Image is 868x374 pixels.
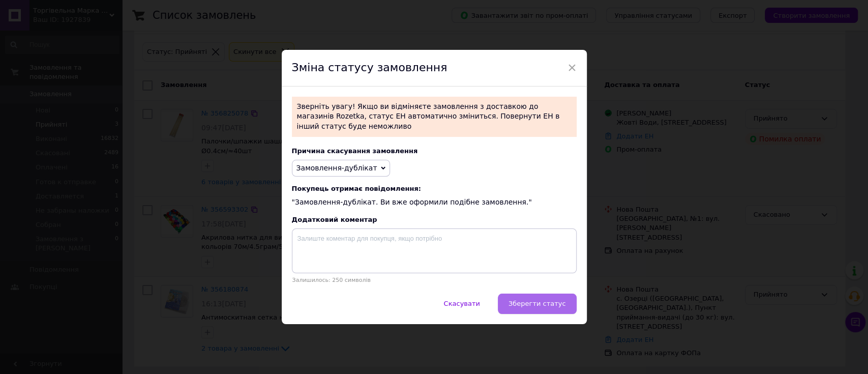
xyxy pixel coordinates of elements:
button: Зберегти статус [498,294,577,314]
span: Зберегти статус [508,300,566,307]
span: Скасувати [443,300,480,307]
span: × [567,59,577,76]
p: Залишилось: 250 символів [292,277,577,283]
p: Зверніть увагу! Якщо ви відміняєте замовлення з доставкою до магазинів Rozetka, статус ЕН автомат... [292,97,577,137]
div: "Замовлення-дублікат. Ви вже оформили подібне замовлення." [292,185,577,208]
span: Замовлення-дублікат [296,164,377,172]
div: Причина скасування замовлення [292,147,577,155]
span: Покупець отримає повідомлення: [292,185,577,192]
button: Скасувати [433,294,490,314]
div: Зміна статусу замовлення [282,50,587,87]
div: Додатковий коментар [292,216,577,223]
